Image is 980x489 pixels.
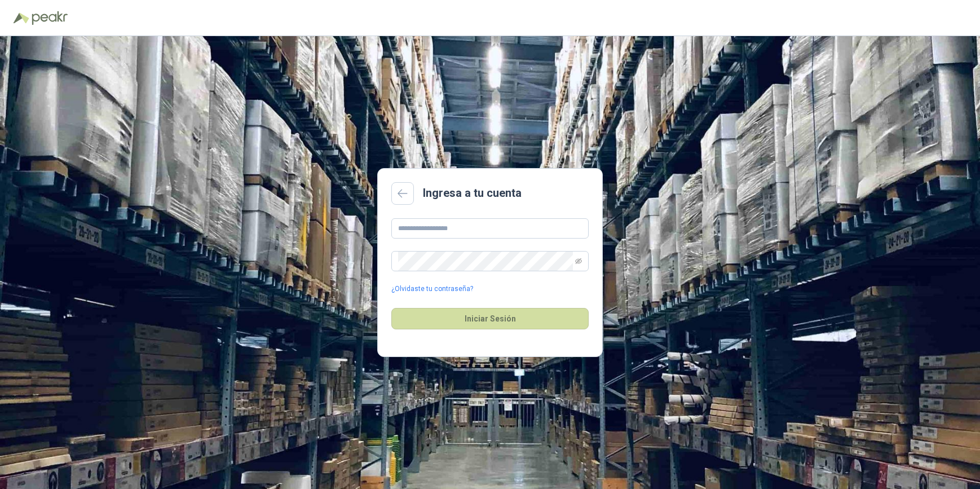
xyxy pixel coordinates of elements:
img: Logo [14,12,29,24]
button: Iniciar Sesión [391,308,589,329]
h2: Ingresa a tu cuenta [423,184,522,202]
img: Peakr [32,11,68,25]
a: ¿Olvidaste tu contraseña? [391,284,473,294]
span: eye-invisible [575,258,582,265]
